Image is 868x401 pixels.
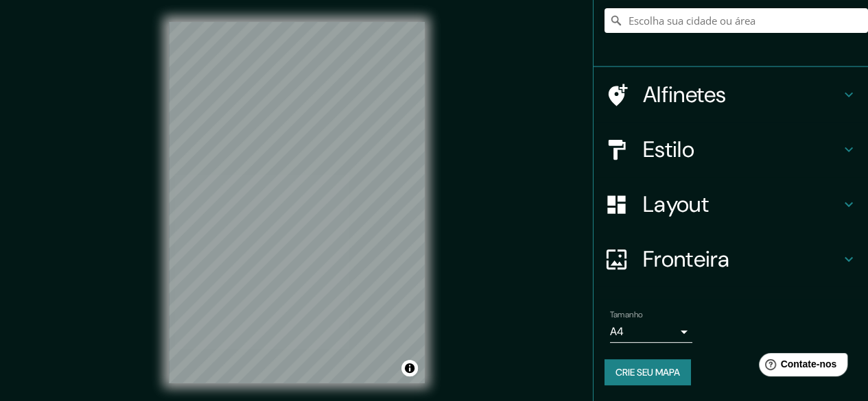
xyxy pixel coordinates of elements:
font: Estilo [643,135,694,164]
iframe: Iniciador de widget de ajuda [746,348,853,386]
div: Alfinetes [594,67,868,122]
div: Estilo [594,122,868,177]
button: Alternar atribuição [401,360,418,376]
div: A4 [610,321,692,343]
canvas: Mapa [169,22,425,383]
font: Alfinetes [643,80,727,109]
font: Layout [643,190,709,219]
div: Layout [594,177,868,232]
font: Fronteira [643,245,730,274]
div: Fronteira [594,232,868,287]
font: Tamanho [610,309,643,320]
font: Crie seu mapa [615,366,680,378]
button: Crie seu mapa [605,359,691,385]
font: A4 [610,324,624,339]
input: Escolha sua cidade ou área [605,8,868,33]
